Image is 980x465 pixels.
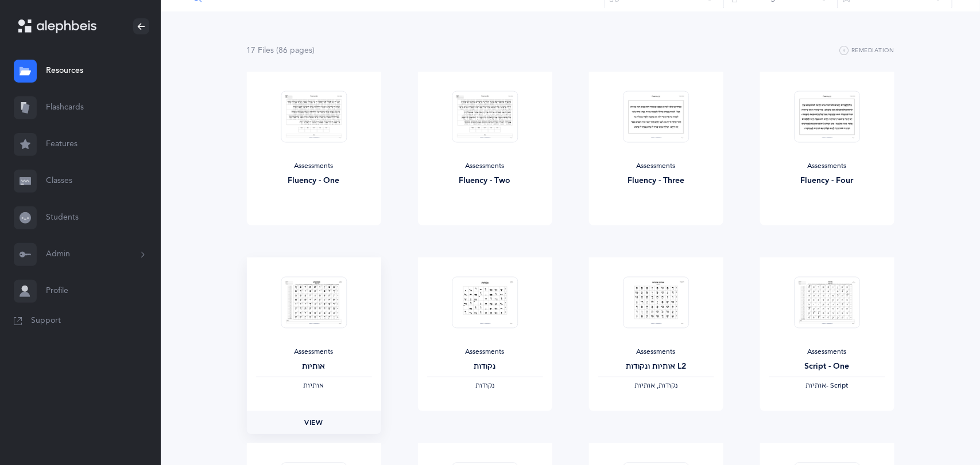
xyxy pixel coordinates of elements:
img: Test_Form_-_%D7%90%D7%95%D7%AA%D7%99%D7%95%D7%AA_%D7%95%D7%A0%D7%A7%D7%95%D7%93%D7%95%D7%AA_L2_th... [623,276,689,329]
div: אותיות ונקודות L2 [598,361,714,373]
div: Assessments [427,347,543,357]
span: ‫נקודות‬ [475,381,494,389]
img: Fluency_3_thumbnail_1683460130.png [623,91,689,143]
span: ‫אותיות‬ [806,381,827,389]
div: Assessments [769,162,885,171]
img: Test_Form_-_%D7%90%D7%95%D7%AA%D7%99%D7%95%D7%AA_-Script_thumbnail_1703785823.png [794,276,860,329]
a: View [247,411,381,434]
span: View [304,417,323,428]
div: Assessments [427,162,543,171]
img: Test_Form_-_%D7%90%D7%95%D7%AA%D7%99%D7%95%D7%AA_thumbnail_1703568131.png [281,276,347,329]
div: Fluency - Four [769,175,885,187]
div: נקודות [427,361,543,373]
div: Assessments [256,162,372,171]
span: s [271,46,274,55]
span: 17 File [247,46,274,55]
div: Assessments [598,162,714,171]
button: Remediation [840,44,894,58]
img: Test_Form_-_%D7%A0%D7%A7%D7%95%D7%93%D7%95%D7%AA_thumbnail_1703568348.png [452,276,518,329]
div: Assessments [256,347,372,357]
img: Fluency_2_thumbnail_1683460130.png [452,91,518,143]
div: אותיות [256,361,372,373]
div: Assessments [598,347,714,357]
div: Script - One [769,361,885,373]
span: (86 page ) [277,46,315,55]
div: Fluency - Three [598,175,714,187]
img: Fluency_4_thumbnail_1683460130.png [794,91,860,143]
div: Fluency - One [256,175,372,187]
div: Fluency - Two [427,175,543,187]
span: ‫אותיות‬ [304,381,324,389]
span: Support [31,315,61,327]
span: s [309,46,313,55]
span: ‫נקודות, אותיות‬ [634,381,677,389]
img: Fluency_1_thumbnail_1683460130.png [281,91,347,143]
div: - Script [769,381,885,390]
div: Assessments [769,347,885,357]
